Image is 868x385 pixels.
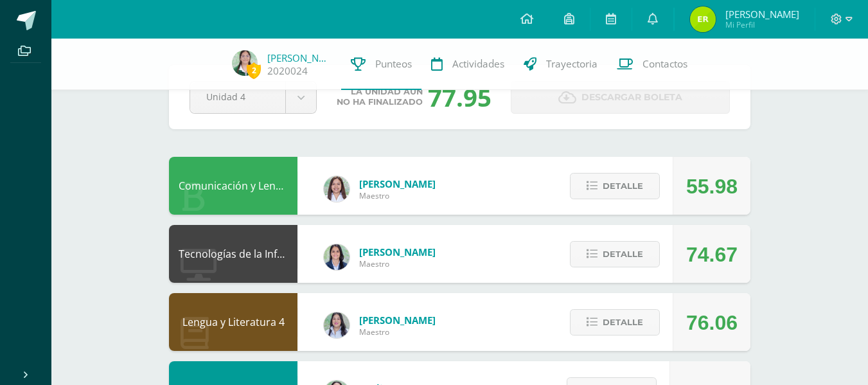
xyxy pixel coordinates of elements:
img: 9db676fc8b080963f54a3fff446b5ac6.png [232,50,258,76]
a: Unidad 4 [190,82,316,113]
span: Contactos [642,57,687,71]
span: [PERSON_NAME] [725,8,799,21]
div: Tecnologías de la Información y la Comunicación 4 [169,225,297,283]
span: [PERSON_NAME] [359,246,436,258]
span: Trayectoria [546,57,598,71]
span: Detalle [603,242,643,266]
span: Maestro [359,327,436,337]
a: Contactos [607,39,697,90]
div: 76.06 [686,294,738,352]
span: Mi Perfil [725,19,799,30]
div: 55.98 [686,157,738,215]
a: Actividades [421,39,514,90]
a: Trayectoria [514,39,607,90]
span: Punteos [375,57,412,71]
a: [PERSON_NAME] [267,51,332,64]
a: Punteos [341,39,421,90]
img: df6a3bad71d85cf97c4a6d1acf904499.png [324,312,350,338]
button: Detalle [570,173,660,199]
div: 74.67 [686,226,738,283]
span: Descargar boleta [581,82,682,113]
span: Detalle [603,310,643,334]
span: Maestro [359,190,436,201]
span: [PERSON_NAME] [359,314,436,327]
button: Detalle [570,241,660,267]
span: Detalle [603,174,643,198]
div: Lengua y Literatura 4 [169,293,297,351]
img: 0325c83014a08ebd632e9dbd983d4b0b.png [690,6,716,32]
img: acecb51a315cac2de2e3deefdb732c9f.png [324,176,350,202]
img: 7489ccb779e23ff9f2c3e89c21f82ed0.png [324,244,350,270]
button: Detalle [570,309,660,336]
span: Unidad 4 [206,82,269,112]
span: Actividades [452,57,504,71]
span: 2 [247,62,261,78]
div: 77.95 [428,80,492,114]
a: 2020024 [267,64,308,78]
span: La unidad aún no ha finalizado [337,87,423,107]
span: Maestro [359,258,436,269]
span: [PERSON_NAME] [359,177,436,190]
div: Comunicación y Lenguaje L3 Inglés 4 [169,157,297,215]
